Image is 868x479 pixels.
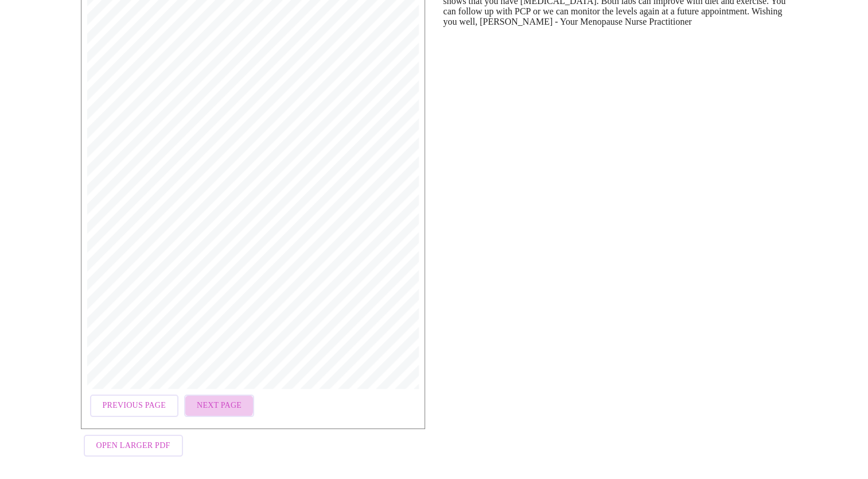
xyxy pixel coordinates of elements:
span: Previous Page [103,399,166,413]
span: Open Larger PDF [96,439,170,453]
span: Next Page [197,399,242,413]
button: Previous Page [90,395,178,417]
button: Open Larger PDF [84,435,183,457]
button: Next Page [184,395,254,417]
